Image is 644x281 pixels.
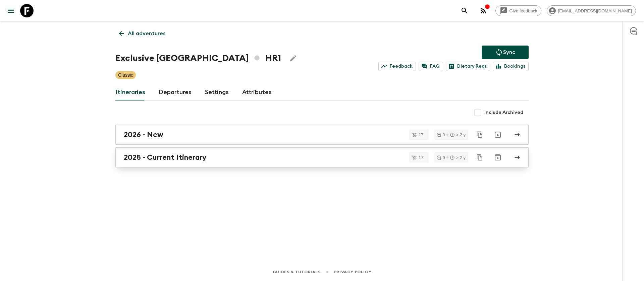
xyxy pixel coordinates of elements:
span: [EMAIL_ADDRESS][DOMAIN_NAME] [554,8,636,13]
a: Feedback [378,62,416,71]
a: Privacy Policy [334,268,371,276]
div: > 2 y [450,133,466,137]
span: Include Archived [484,109,523,116]
button: Edit Adventure Title [286,52,300,65]
button: Archive [491,128,504,141]
a: 2025 - Current Itinerary [115,147,529,167]
a: Guides & Tutorials [273,268,321,276]
button: menu [4,4,17,17]
div: > 2 y [450,155,466,160]
a: Dietary Reqs [446,62,490,71]
p: Sync [503,48,515,56]
a: Itineraries [115,84,145,100]
a: Departures [159,84,192,100]
a: Settings [205,84,229,100]
button: search adventures [458,4,471,17]
button: Duplicate [474,151,486,163]
a: Give feedback [495,5,541,16]
a: FAQ [419,62,443,71]
span: 17 [415,155,427,160]
a: Attributes [242,84,272,100]
div: [EMAIL_ADDRESS][DOMAIN_NAME] [547,5,636,16]
h1: Exclusive [GEOGRAPHIC_DATA] HR1 [115,52,281,65]
a: Bookings [493,62,529,71]
h2: 2026 - New [124,130,163,139]
span: 17 [415,133,427,137]
p: Classic [118,72,133,78]
span: Give feedback [506,8,541,13]
button: Duplicate [474,129,486,141]
div: 9 [437,133,445,137]
p: All adventures [128,29,165,38]
button: Archive [491,151,504,164]
h2: 2025 - Current Itinerary [124,153,207,162]
div: 9 [437,155,445,160]
a: 2026 - New [115,125,529,145]
button: Sync adventure departures to the booking engine [482,46,529,59]
a: All adventures [115,27,169,40]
